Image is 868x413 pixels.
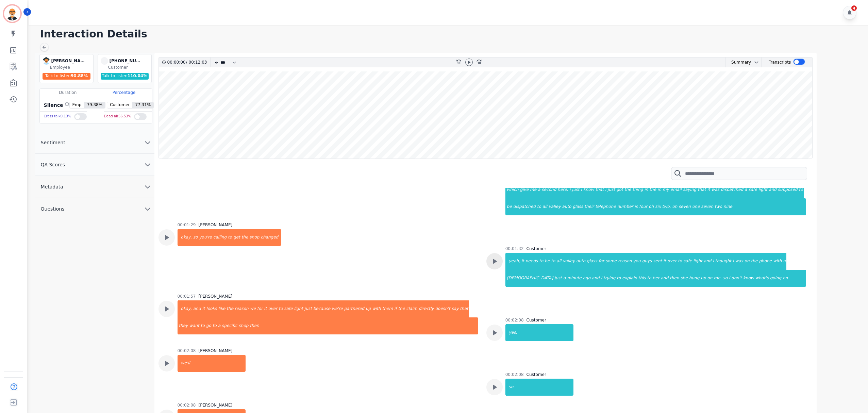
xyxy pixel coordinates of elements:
[703,253,712,270] div: and
[671,198,678,215] div: oh
[734,253,744,270] div: was
[621,270,638,287] div: explain
[70,102,84,108] span: Emp
[205,317,212,334] div: go
[178,355,246,372] div: we'll
[633,253,641,270] div: you
[537,181,541,198] div: a
[505,317,524,323] div: 00:02:08
[144,183,152,191] svg: chevron down
[660,270,669,287] div: and
[713,270,722,287] div: me.
[529,181,537,198] div: me
[198,222,232,228] div: [PERSON_NAME]
[726,57,751,67] div: Summary
[35,139,71,146] span: Sentiment
[536,198,542,215] div: to
[227,229,233,246] div: to
[217,317,221,334] div: a
[35,154,154,176] button: QA Scores chevron down
[697,181,706,198] div: that
[193,300,202,317] div: and
[723,198,806,215] div: nine
[634,198,638,215] div: is
[43,73,91,80] div: Talk to listen
[652,270,660,287] div: her
[167,57,186,67] div: 00:00:00
[234,300,249,317] div: reason
[241,229,249,246] div: the
[586,253,598,270] div: glass
[35,183,69,190] span: Metadata
[226,300,234,317] div: the
[506,198,513,215] div: be
[178,317,189,334] div: they
[604,181,607,198] div: i
[667,253,677,270] div: over
[249,300,256,317] div: we
[782,270,806,287] div: on
[108,65,150,70] div: Customer
[556,253,562,270] div: all
[206,300,218,317] div: looks
[617,198,634,215] div: number
[678,198,691,215] div: seven
[263,300,267,317] div: it
[758,181,768,198] div: light
[677,253,683,270] div: to
[313,300,331,317] div: because
[40,89,96,96] div: Duration
[777,181,798,198] div: supposed
[632,181,644,198] div: thing
[595,181,604,198] div: that
[744,253,750,270] div: on
[607,181,616,198] div: just
[616,270,621,287] div: to
[758,253,772,270] div: phone
[200,317,205,334] div: to
[662,198,671,215] div: two.
[616,181,624,198] div: got
[554,270,563,287] div: just
[657,181,662,198] div: in
[605,253,617,270] div: some
[371,300,381,317] div: with
[212,317,217,334] div: to
[198,294,232,299] div: [PERSON_NAME]
[638,270,647,287] div: this
[451,300,460,317] div: say
[71,73,88,78] span: 90.88 %
[571,181,580,198] div: just
[582,270,591,287] div: ago
[798,181,804,198] div: to
[505,246,524,251] div: 00:01:32
[538,253,544,270] div: to
[233,229,241,246] div: get
[505,372,524,377] div: 00:02:08
[221,317,238,334] div: specific
[249,229,260,246] div: shop
[202,300,206,317] div: it
[506,253,521,270] div: yeah,
[35,205,70,212] span: Questions
[128,73,147,78] span: 110.04 %
[96,89,152,96] div: Percentage
[731,270,742,287] div: don't
[598,253,605,270] div: for
[663,253,667,270] div: it
[35,198,154,220] button: Questions chevron down
[712,253,714,270] div: i
[178,222,196,228] div: 00:01:29
[40,28,861,40] h1: Interaction Details
[144,161,152,169] svg: chevron down
[527,317,546,323] div: Customer
[641,253,653,270] div: guys
[144,205,152,213] svg: chevron down
[405,300,418,317] div: claim
[768,181,777,198] div: and
[683,253,692,270] div: safe
[304,300,313,317] div: just
[249,317,478,334] div: then
[548,198,562,215] div: valley
[525,253,538,270] div: needs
